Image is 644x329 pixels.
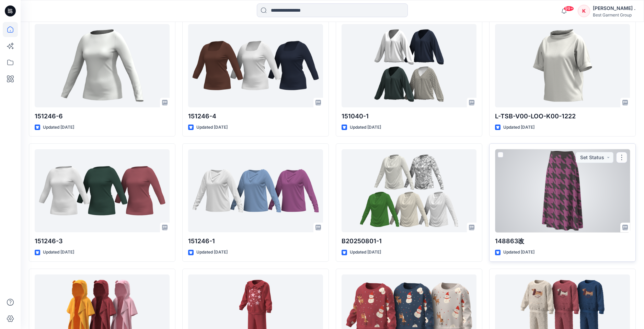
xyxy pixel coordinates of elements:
p: Updated [DATE] [503,249,534,256]
p: Updated [DATE] [43,249,74,256]
p: Updated [DATE] [350,124,381,131]
a: L-TSB-V00-LOO-K00-1222 [495,24,630,107]
p: 151246-4 [188,111,323,121]
p: 151246-1 [188,236,323,246]
a: 148863改 [495,149,630,232]
p: Updated [DATE] [503,124,534,131]
p: Updated [DATE] [43,124,74,131]
p: B20250801-1 [342,236,476,246]
div: Best Garment Group [593,12,635,17]
p: 148863改 [495,236,630,246]
div: [PERSON_NAME] . [593,4,635,12]
p: 151246-3 [35,236,170,246]
div: K [578,5,590,17]
a: 151246-4 [188,24,323,107]
p: 151246-6 [35,111,170,121]
p: Updated [DATE] [196,124,228,131]
p: L-TSB-V00-LOO-K00-1222 [495,111,630,121]
p: 151040-1 [342,111,476,121]
span: 99+ [564,6,574,11]
a: 151246-1 [188,149,323,232]
a: 151246-3 [35,149,170,232]
p: Updated [DATE] [350,249,381,256]
a: B20250801-1 [342,149,476,232]
a: 151040-1 [342,24,476,107]
a: 151246-6 [35,24,170,107]
p: Updated [DATE] [196,249,228,256]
